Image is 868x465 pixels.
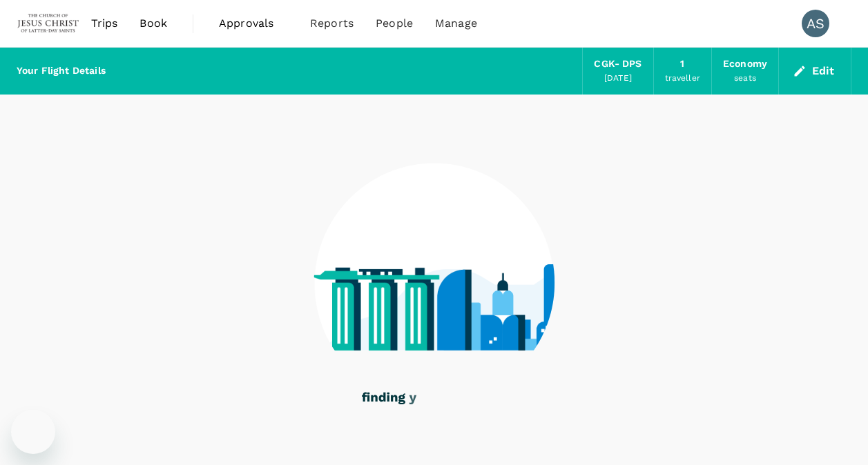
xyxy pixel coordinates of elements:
button: Edit [790,60,840,82]
span: People [376,15,413,32]
div: [DATE] [604,72,632,86]
span: Trips [91,15,118,32]
span: Manage [435,15,477,32]
div: seats [734,72,756,86]
iframe: Button to launch messaging window [11,410,55,454]
div: CGK - DPS [594,57,642,72]
div: Your Flight Details [17,63,106,79]
span: Approvals [219,15,288,32]
span: Book [139,15,167,32]
span: Reports [310,15,354,32]
g: finding your flights [362,393,481,405]
div: 1 [680,57,684,72]
img: The Malaysian Church of Jesus Christ of Latter-day Saints [17,8,80,39]
div: Economy [723,57,767,72]
div: traveller [665,72,700,86]
div: AS [802,10,829,37]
